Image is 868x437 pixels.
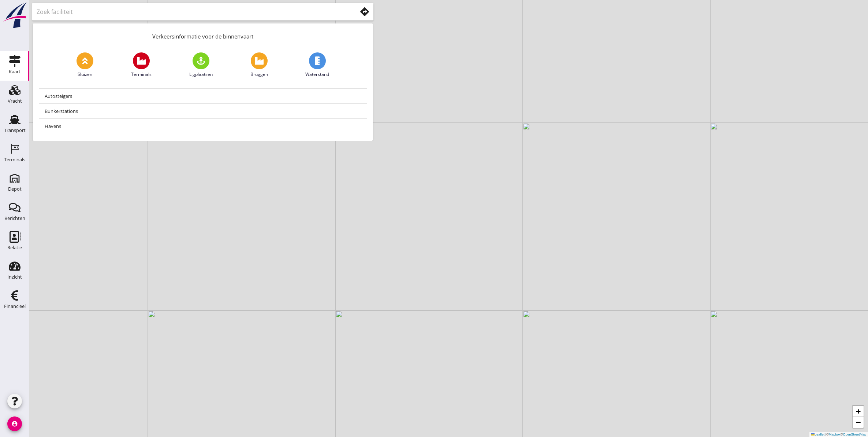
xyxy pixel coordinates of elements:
div: Depot [8,187,22,191]
a: Zoom out [853,417,864,428]
a: Sluizen [77,52,93,78]
div: Verkeersinformatie voor de binnenvaart [33,23,373,47]
div: Kaart [9,69,21,74]
img: logo-small.a267ee39.svg [1,2,28,29]
div: Bunkerstations [45,107,361,115]
a: Terminals [131,52,152,78]
a: OpenStreetMap [843,433,866,436]
span: Sluizen [78,71,92,78]
span: Terminals [131,71,152,78]
div: Terminals [4,157,25,162]
div: Berichten [4,216,25,221]
span: Ligplaatsen [189,71,213,78]
span: + [856,407,861,416]
span: | [826,433,826,436]
i: account_circle [7,416,22,431]
a: Waterstand [305,52,329,78]
div: Relatie [7,245,22,250]
span: − [856,418,861,427]
span: Waterstand [305,71,329,78]
div: Vracht [8,99,22,103]
a: Leaflet [811,433,824,436]
a: Zoom in [853,406,864,417]
a: Ligplaatsen [189,52,213,78]
div: © © [809,432,868,437]
div: Havens [45,122,361,131]
div: Transport [4,128,26,133]
input: Zoek faciliteit [37,6,347,18]
div: Autosteigers [45,92,361,100]
a: Bruggen [250,52,268,78]
span: Bruggen [250,71,268,78]
a: Mapbox [829,433,841,436]
div: Financieel [4,304,26,309]
div: Inzicht [7,275,22,279]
